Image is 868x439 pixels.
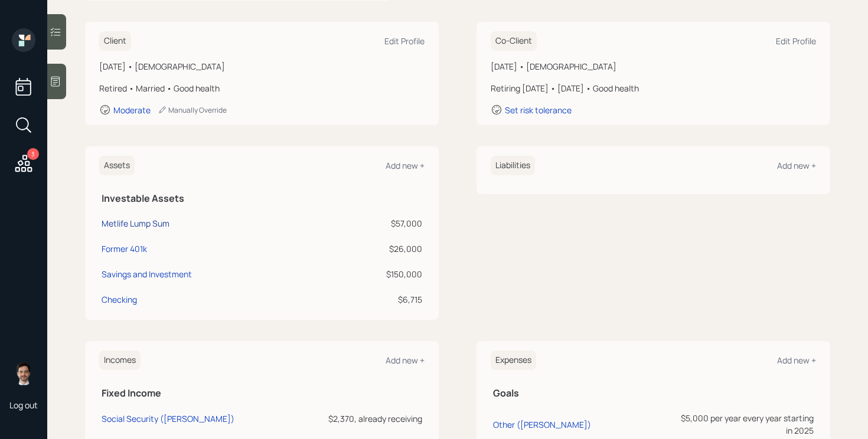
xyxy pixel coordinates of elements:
div: $26,000 [329,243,422,255]
div: 3 [27,148,39,160]
div: Moderate [113,104,151,116]
div: $57,000 [329,217,422,230]
div: Add new + [777,355,816,366]
h5: Investable Assets [102,193,422,204]
div: Savings and Investment [102,268,192,280]
div: Metlife Lump Sum [102,217,169,230]
img: jonah-coleman-headshot.png [12,362,35,385]
div: Add new + [386,160,425,171]
h6: Co-Client [491,31,537,51]
div: [DATE] • [DEMOGRAPHIC_DATA] [491,60,816,73]
h6: Liabilities [491,156,535,175]
div: Other ([PERSON_NAME]) [493,419,591,430]
h5: Fixed Income [102,388,422,399]
div: Edit Profile [776,35,816,47]
div: Former 401k [102,243,147,255]
div: [DATE] • [DEMOGRAPHIC_DATA] [99,60,425,73]
div: Add new + [777,160,816,171]
div: Retired • Married • Good health [99,82,425,94]
div: $2,370, already receiving [259,412,422,425]
div: $150,000 [329,268,422,280]
div: Edit Profile [384,35,425,47]
div: $5,000 per year every year starting in 2025 [675,412,814,437]
div: Checking [102,293,137,306]
div: Add new + [386,355,425,366]
h6: Incomes [99,350,141,370]
div: Log out [9,399,38,411]
div: $6,715 [329,293,422,306]
h6: Assets [99,156,135,175]
div: Set risk tolerance [505,104,572,116]
h5: Goals [493,388,814,399]
div: Social Security ([PERSON_NAME]) [102,413,234,424]
div: Retiring [DATE] • [DATE] • Good health [491,82,816,94]
h6: Client [99,31,131,51]
div: Manually Override [158,105,227,115]
h6: Expenses [491,350,536,370]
